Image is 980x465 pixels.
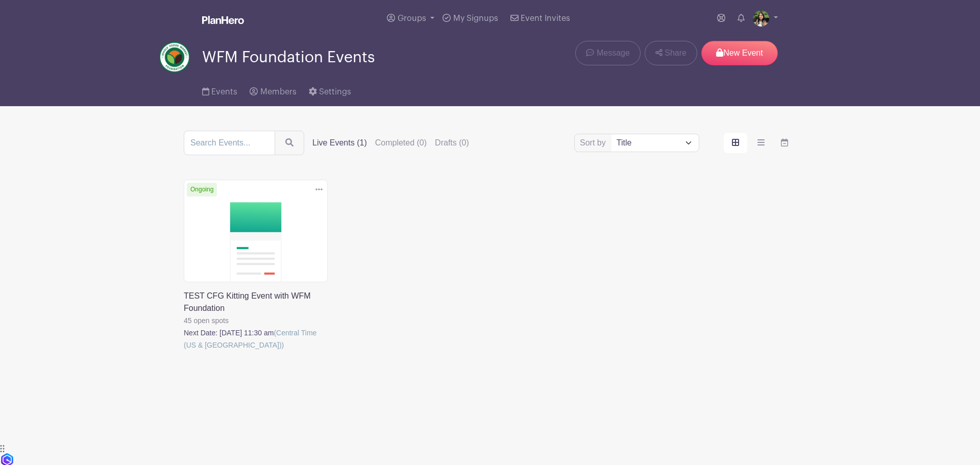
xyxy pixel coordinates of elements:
[701,41,778,65] p: New Event
[184,131,275,155] input: Search Events...
[250,74,296,106] a: Members
[453,14,498,22] span: My Signups
[319,88,351,96] span: Settings
[202,49,375,66] span: WFM Foundation Events
[202,74,237,106] a: Events
[159,42,190,72] img: wfmf_primary_badge_4c.png
[312,137,469,149] div: filters
[580,137,609,149] label: Sort by
[260,88,297,96] span: Members
[645,41,697,65] a: Share
[521,14,570,22] span: Event Invites
[398,14,426,22] span: Groups
[665,47,687,59] span: Share
[202,16,244,24] img: logo_white-6c42ec7e38ccf1d336a20a19083b03d10ae64f83f12c07503d8b9e83406b4c7d.svg
[309,74,351,106] a: Settings
[312,137,367,149] label: Live Events (1)
[211,88,237,96] span: Events
[435,137,469,149] label: Drafts (0)
[375,137,427,149] label: Completed (0)
[575,41,640,65] a: Message
[753,10,769,27] img: mireya.jpg
[597,47,630,59] span: Message
[724,133,796,153] div: order and view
